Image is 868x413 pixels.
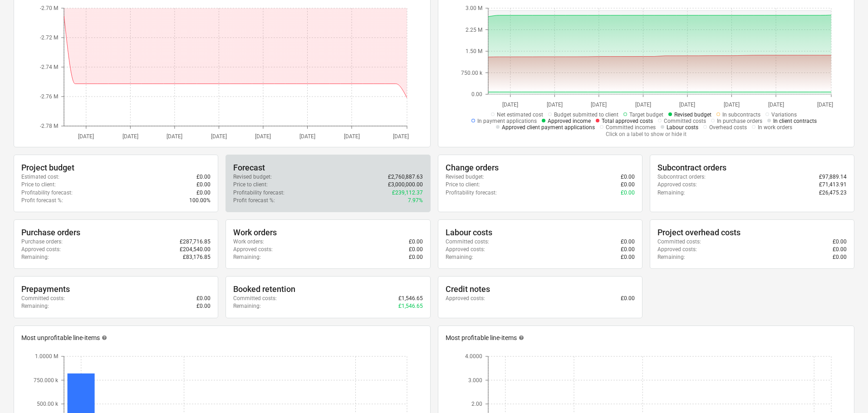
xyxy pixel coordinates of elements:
[21,302,49,310] p: Remaining :
[446,173,484,181] p: Revised budget :
[606,124,656,131] span: Committed incomes
[517,335,524,340] span: help
[621,238,635,246] p: £0.00
[621,173,635,181] p: £0.00
[21,284,211,295] div: Prepayments
[657,227,847,238] div: Project overhead costs
[657,189,685,197] p: Remaining :
[189,197,211,204] p: 100.00%
[819,173,847,181] p: £97,889.14
[196,181,211,189] p: £0.00
[196,295,211,302] p: £0.00
[21,173,59,181] p: Estimated cost :
[621,181,635,189] p: £0.00
[446,253,473,261] p: Remaining :
[554,112,618,118] span: Budget submitted to client
[446,238,489,246] p: Committed costs :
[446,189,497,197] p: Profitability forecast :
[21,253,49,261] p: Remaining :
[621,246,635,253] p: £0.00
[37,401,59,407] tspan: 500.00 k
[657,181,697,189] p: Approved costs :
[196,189,211,197] p: £0.00
[392,189,423,197] p: £239,112.37
[819,181,847,189] p: £71,413.91
[548,118,591,124] span: Approved income
[233,189,284,197] p: Profitability forecast :
[446,181,480,189] p: Price to client :
[664,118,706,124] span: Committed costs
[466,5,482,12] tspan: 3.00 M
[709,124,747,131] span: Overhead costs
[461,70,483,76] tspan: 750.00 k
[657,162,847,173] div: Subcontract orders
[21,227,211,238] div: Purchase orders
[233,295,277,302] p: Committed costs :
[180,246,211,253] p: £204,540.00
[233,302,261,310] p: Remaining :
[471,401,482,407] tspan: 2.00
[621,189,635,197] p: £0.00
[446,295,485,302] p: Approved costs :
[591,102,607,108] tspan: [DATE]
[547,102,563,108] tspan: [DATE]
[299,133,315,140] tspan: [DATE]
[657,253,685,261] p: Remaining :
[657,173,706,181] p: Subcontract orders :
[773,118,817,124] span: In client contracts
[233,227,422,238] div: Work orders
[34,377,59,384] tspan: 750.000 k
[409,238,423,246] p: £0.00
[233,238,264,246] p: Work orders :
[468,377,482,384] tspan: 3.000
[40,5,58,12] tspan: -2.70 M
[183,253,211,261] p: £83,176.85
[255,133,271,140] tspan: [DATE]
[823,369,868,413] iframe: Chat Widget
[446,246,485,253] p: Approved costs :
[196,302,211,310] p: £0.00
[21,181,56,189] p: Price to client :
[833,253,847,261] p: £0.00
[408,197,423,204] p: 7.97%
[180,238,211,246] p: £287,716.85
[768,102,784,108] tspan: [DATE]
[233,284,422,295] div: Booked retention
[667,124,698,131] span: Labour costs
[35,353,58,360] tspan: 1.0000 M
[393,133,409,140] tspan: [DATE]
[78,133,94,140] tspan: [DATE]
[233,173,272,181] p: Revised budget :
[21,162,211,173] div: Project budget
[477,118,537,124] span: In payment applications
[40,123,58,130] tspan: -2.78 M
[409,246,423,253] p: £0.00
[233,197,275,204] p: Profit forecast % :
[233,253,261,261] p: Remaining :
[446,227,635,238] div: Labour costs
[657,238,701,246] p: Committed costs :
[497,112,543,118] span: Net estimated cost
[635,102,651,108] tspan: [DATE]
[233,181,268,189] p: Price to client :
[344,133,360,140] tspan: [DATE]
[621,295,635,302] p: £0.00
[21,333,423,343] div: Most unprofitable line-items
[123,133,138,140] tspan: [DATE]
[502,124,595,131] span: Approved client payment applications
[21,197,63,204] p: Profit forecast % :
[446,284,635,295] div: Credit notes
[388,181,423,189] p: £3,000,000.00
[471,92,482,98] tspan: 0.00
[100,335,107,340] span: help
[233,246,273,253] p: Approved costs :
[21,246,61,253] p: Approved costs :
[679,102,695,108] tspan: [DATE]
[724,102,740,108] tspan: [DATE]
[621,253,635,261] p: £0.00
[817,102,833,108] tspan: [DATE]
[233,162,422,173] div: Forecast
[722,112,760,118] span: In subcontracts
[21,189,73,197] p: Profitability forecast :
